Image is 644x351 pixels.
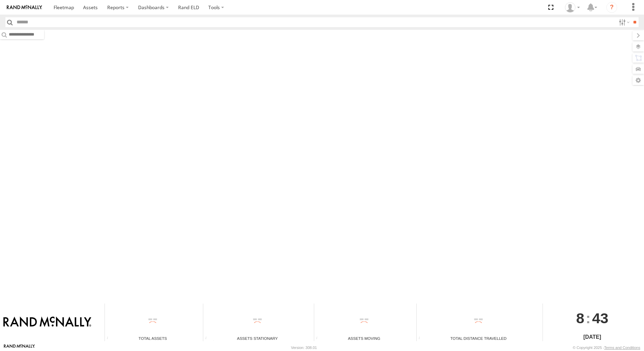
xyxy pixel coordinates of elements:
[291,346,317,350] div: Version: 308.01
[314,336,324,341] div: Total number of assets current in transit.
[417,335,540,341] div: Total Distance Travelled
[616,17,631,27] label: Search Filter Options
[417,336,427,341] div: Total distance travelled by all assets within specified date range and applied filters
[4,344,35,351] a: Visit our Website
[203,336,213,341] div: Total number of assets current stationary.
[314,335,414,341] div: Assets Moving
[606,2,617,13] i: ?
[604,346,640,350] a: Terms and Conditions
[105,336,115,341] div: Total number of Enabled Assets
[203,335,311,341] div: Assets Stationary
[105,335,201,341] div: Total Assets
[632,76,644,85] label: Map Settings
[3,316,91,328] img: Rand McNally
[7,5,42,10] img: rand-logo.svg
[576,304,584,333] span: 8
[563,2,582,13] div: Gene Roberts
[592,304,608,333] span: 43
[543,333,642,341] div: [DATE]
[543,304,642,333] div: :
[573,346,640,350] div: © Copyright 2025 -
